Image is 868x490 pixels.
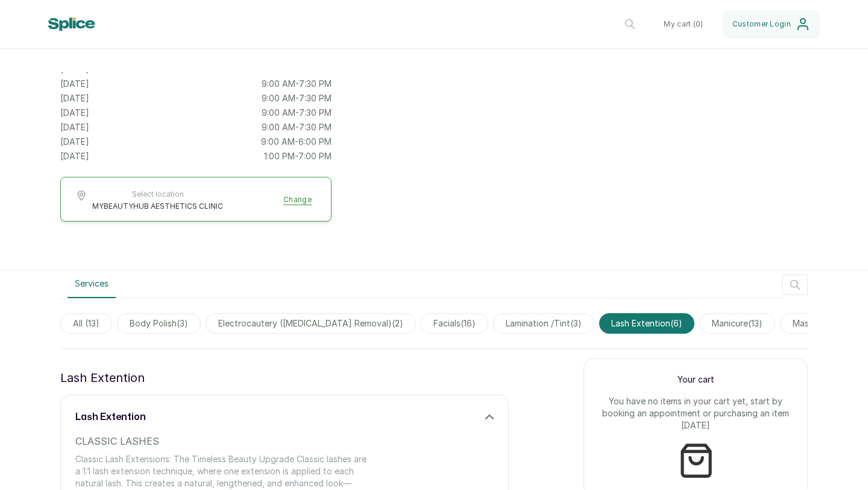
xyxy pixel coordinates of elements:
p: [DATE] [60,150,89,162]
p: 9:00 AM - 7:30 PM [262,121,332,133]
span: Customer Login [732,19,791,29]
p: 9:00 AM - 7:30 PM [262,78,332,90]
p: [DATE] [60,92,89,104]
span: Select location [92,189,223,199]
span: lamination /tint(3) [493,313,594,334]
button: Services [68,270,116,298]
p: 9:00 AM - 7:30 PM [262,92,332,104]
span: lash extention(6) [599,313,694,334]
p: [DATE] [60,107,89,119]
p: Your cart [599,374,793,386]
span: MYBEAUTYHUB AESTHETICS CLINIC [92,202,223,211]
button: Select locationMYBEAUTYHUB AESTHETICS CLINICChange [75,189,316,211]
span: All (13) [60,313,112,334]
p: 9:00 AM - 6:00 PM [261,136,332,148]
span: electrocautery ([MEDICAL_DATA] removal)(2) [206,313,416,334]
p: [DATE] [60,136,89,148]
button: My cart (0) [654,10,712,39]
p: lash extention [60,368,145,387]
span: manicure(13) [699,313,775,334]
span: body polish(3) [117,313,201,334]
span: facials(16) [421,313,488,334]
button: Customer Login [723,10,820,39]
p: [DATE] [60,78,89,90]
p: CLASSIC LASHES [75,434,368,448]
p: 1:00 PM - 7:00 PM [264,150,332,162]
h3: lash extention [75,410,146,424]
p: 9:00 AM - 7:30 PM [262,107,332,119]
p: [DATE] [60,121,89,133]
p: You have no items in your cart yet, start by booking an appointment or purchasing an item [DATE] [599,395,793,431]
span: massage(4) [780,313,853,334]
